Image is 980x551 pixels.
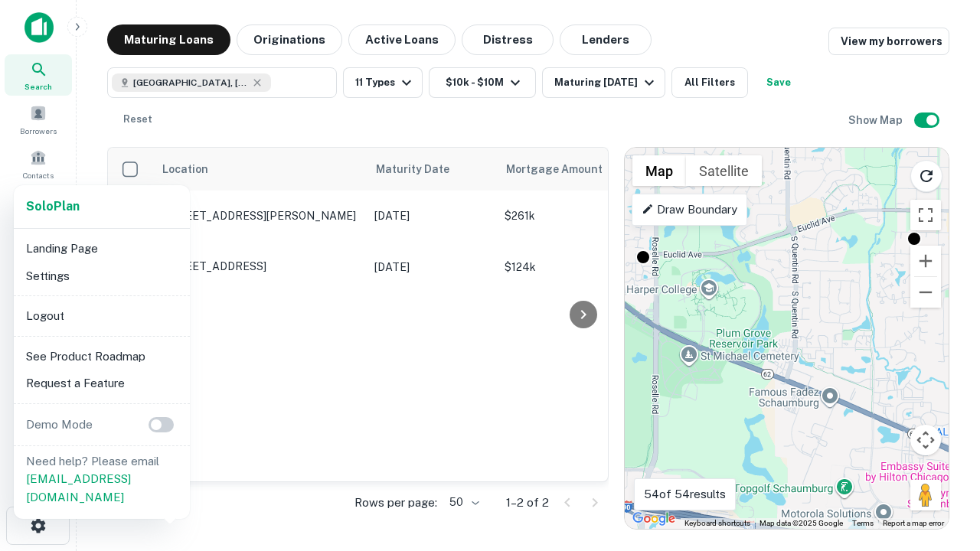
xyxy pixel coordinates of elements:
a: SoloPlan [26,197,80,216]
p: Demo Mode [20,416,99,434]
li: Logout [20,302,184,330]
a: [EMAIL_ADDRESS][DOMAIN_NAME] [26,472,131,504]
li: Request a Feature [20,370,184,397]
strong: Solo Plan [26,199,80,214]
li: Landing Page [20,235,184,262]
iframe: Chat Widget [903,380,980,453]
li: See Product Roadmap [20,343,184,370]
li: Settings [20,262,184,290]
p: Need help? Please email [26,452,178,507]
